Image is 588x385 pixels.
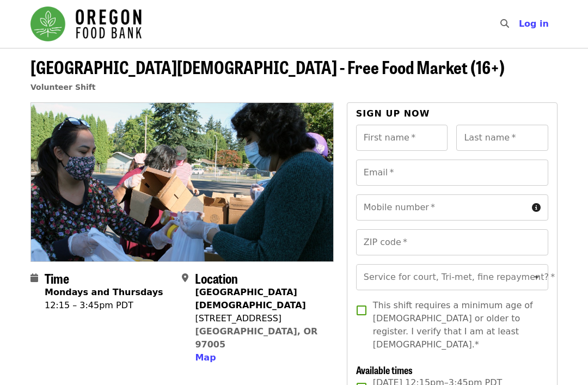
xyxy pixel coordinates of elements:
[31,103,333,261] img: Beaverton First United Methodist Church - Free Food Market (16+) organized by Oregon Food Bank
[356,229,548,255] input: ZIP code
[182,273,188,283] i: map-marker-alt icon
[456,125,548,151] input: Last name
[356,363,413,377] span: Available times
[516,11,524,37] input: Search
[30,7,142,41] img: Oregon Food Bank - Home
[510,13,558,35] button: Log in
[373,299,540,351] span: This shift requires a minimum age of [DEMOGRAPHIC_DATA] or older to register. I verify that I am ...
[356,194,528,221] input: Mobile number
[519,19,549,29] span: Log in
[30,273,38,283] i: calendar icon
[45,287,163,297] strong: Mondays and Thursdays
[195,326,317,350] a: [GEOGRAPHIC_DATA], OR 97005
[195,268,238,288] span: Location
[356,125,448,151] input: First name
[500,19,509,29] i: search icon
[532,203,541,213] i: circle-info icon
[356,160,548,186] input: Email
[45,268,69,288] span: Time
[45,299,163,312] div: 12:15 – 3:45pm PDT
[195,351,216,364] button: Map
[529,270,544,285] button: Open
[195,287,305,310] strong: [GEOGRAPHIC_DATA][DEMOGRAPHIC_DATA]
[30,83,96,91] a: Volunteer Shift
[30,54,505,80] span: [GEOGRAPHIC_DATA][DEMOGRAPHIC_DATA] - Free Food Market (16+)
[195,352,216,363] span: Map
[356,108,430,119] span: Sign up now
[195,312,324,325] div: [STREET_ADDRESS]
